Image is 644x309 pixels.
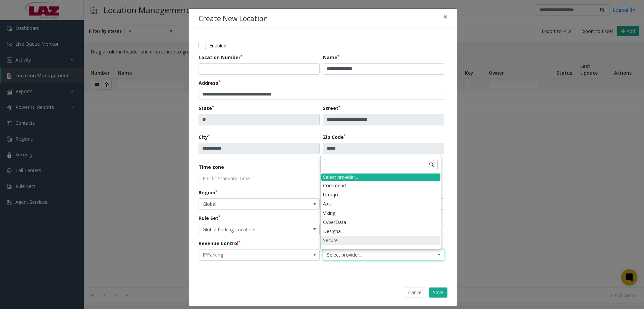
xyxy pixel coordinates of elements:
button: Cancel [404,287,427,298]
button: Close [439,9,452,25]
li: Umojo [321,190,440,199]
span: IPParking [199,249,295,260]
app-dropdown: The timezone is automatically set based on the address and cannot be edited. [199,175,444,181]
label: State [199,105,214,112]
label: Zip Code [323,133,346,141]
label: Location Number [199,54,243,61]
li: Secure [321,236,440,245]
div: Select provider... [321,173,440,181]
label: City [199,133,210,141]
li: Viking [321,208,440,218]
span: × [443,12,447,22]
label: Rule Set [199,215,220,222]
h4: Create New Location [199,13,268,24]
li: Axis [321,199,440,208]
span: Global [199,199,295,209]
label: Address [199,79,220,86]
li: Commend [321,181,440,190]
li: Trigon [321,245,440,254]
label: Region [199,189,217,196]
label: Revenue Control [199,240,240,247]
li: Designa [321,227,440,236]
label: Enabled [209,42,226,49]
label: Name [323,54,339,61]
span: Global Parking Locations [199,224,295,235]
li: CyberData [321,218,440,227]
label: Time zone [199,163,224,170]
label: Street [323,105,340,112]
button: Save [429,287,447,298]
span: Select provider... [323,249,420,260]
